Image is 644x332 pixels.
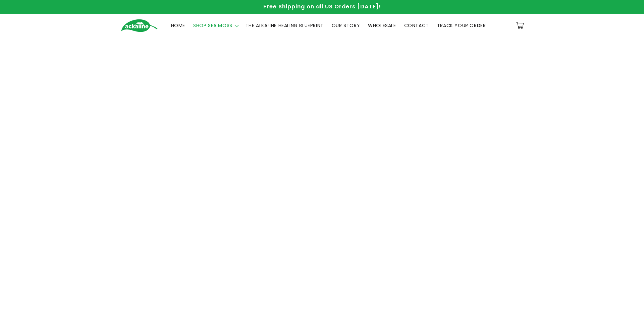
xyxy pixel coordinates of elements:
a: HOME [167,18,189,32]
a: TRACK YOUR ORDER [433,18,490,32]
a: CONTACT [400,18,433,32]
a: THE ALKALINE HEALING BLUEPRINT [241,18,328,32]
span: TRACK YOUR ORDER [437,22,486,28]
a: WHOLESALE [364,18,400,32]
span: THE ALKALINE HEALING BLUEPRINT [246,22,324,28]
span: WHOLESALE [368,22,396,28]
span: OUR STORY [332,22,360,28]
span: SHOP SEA MOSS [193,22,232,28]
summary: SHOP SEA MOSS [189,18,241,32]
img: Ackaline [121,19,158,32]
a: OUR STORY [328,18,364,32]
span: HOME [171,22,185,28]
span: Free Shipping on all US Orders [DATE]! [263,3,381,10]
span: CONTACT [404,22,429,28]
